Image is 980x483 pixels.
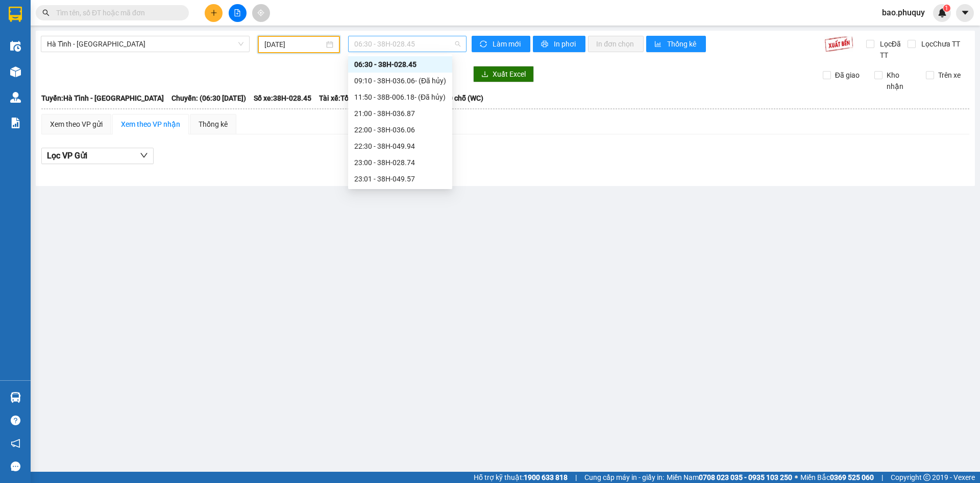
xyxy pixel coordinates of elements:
span: Hỗ trợ kỹ thuật: [474,472,568,483]
input: 13/10/2025 [264,39,324,50]
strong: 0369 525 060 [830,473,874,481]
img: warehouse-icon [10,392,21,403]
span: question-circle [11,416,20,425]
span: Miền Nam [667,472,792,483]
button: plus [205,4,223,22]
input: Tìm tên, số ĐT hoặc mã đơn [56,7,177,18]
span: Tài xế: Tổng đài [319,93,369,104]
span: | [575,472,577,483]
button: caret-down [956,4,974,22]
button: downloadXuất Excel [473,66,534,82]
span: Số xe: 38H-028.45 [254,93,311,104]
img: warehouse-icon [10,41,21,52]
span: printer [541,40,550,49]
span: search [42,9,50,16]
span: In phơi [554,38,577,50]
div: 06:30 - 38H-028.45 [354,59,446,70]
span: ⚪️ [795,475,798,479]
span: 06:30 - 38H-028.45 [354,36,460,52]
img: solution-icon [10,118,21,128]
button: Lọc VP Gửi [41,148,154,164]
span: Làm mới [493,38,522,50]
div: 21:00 - 38H-036.87 [354,108,446,119]
img: icon-new-feature [938,8,947,17]
span: bao.phuquy [874,6,933,19]
sup: 1 [943,5,950,12]
div: Xem theo VP nhận [121,119,180,130]
span: Cung cấp máy in - giấy in: [584,472,664,483]
strong: 1900 633 818 [524,473,568,481]
span: Miền Bắc [800,472,874,483]
div: Xem theo VP gửi [50,119,103,130]
img: warehouse-icon [10,92,21,103]
span: sync [480,40,488,49]
span: message [11,462,20,471]
div: 23:00 - 38H-028.74 [354,157,446,168]
span: notification [11,439,20,448]
span: Kho nhận [883,70,918,92]
span: plus [210,9,217,16]
span: Lọc Đã TT [876,38,908,61]
button: bar-chartThống kê [646,36,706,52]
div: 09:10 - 38H-036.06 - (Đã hủy) [354,75,446,86]
span: copyright [923,474,930,481]
img: 9k= [824,36,853,52]
span: Lọc VP Gửi [47,149,87,162]
div: 11:50 - 38B-006.18 - (Đã hủy) [354,91,446,103]
div: Thống kê [199,119,228,130]
span: file-add [234,9,241,16]
div: 23:01 - 38H-049.57 [354,173,446,185]
img: warehouse-icon [10,66,21,77]
span: aim [257,9,264,16]
button: In đơn chọn [588,36,644,52]
button: aim [252,4,270,22]
button: file-add [229,4,247,22]
div: 22:30 - 38H-049.94 [354,141,446,152]
div: 22:00 - 38H-036.06 [354,124,446,135]
span: Lọc Chưa TT [917,38,962,50]
span: bar-chart [654,40,663,49]
span: Đã giao [831,70,864,81]
span: Chuyến: (06:30 [DATE]) [171,93,246,104]
span: Trên xe [934,70,965,81]
span: Hà Tĩnh - Hà Nội [47,36,243,52]
img: logo-vxr [9,7,22,22]
strong: 0708 023 035 - 0935 103 250 [699,473,792,481]
button: syncLàm mới [472,36,530,52]
span: Thống kê [667,38,698,50]
b: Tuyến: Hà Tĩnh - [GEOGRAPHIC_DATA] [41,94,164,102]
span: down [140,151,148,159]
span: | [881,472,883,483]
button: printerIn phơi [533,36,585,52]
span: caret-down [961,8,970,17]
span: 1 [945,5,948,12]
